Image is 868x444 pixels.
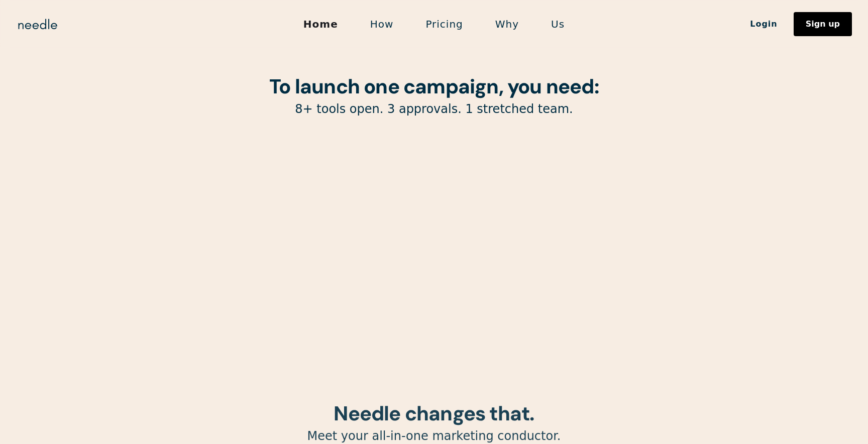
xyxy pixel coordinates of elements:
[178,101,690,117] p: 8+ tools open. 3 approvals. 1 stretched team.
[734,16,794,33] a: Login
[806,20,840,28] div: Sign up
[409,14,479,35] a: Pricing
[287,14,354,35] a: Home
[269,73,599,99] strong: To launch one campaign, you need:
[535,14,581,35] a: Us
[354,14,410,35] a: How
[334,400,534,426] strong: Needle changes that.
[794,12,852,36] a: Sign up
[479,14,535,35] a: Why
[178,428,690,444] p: Meet your all-in-one marketing conductor.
